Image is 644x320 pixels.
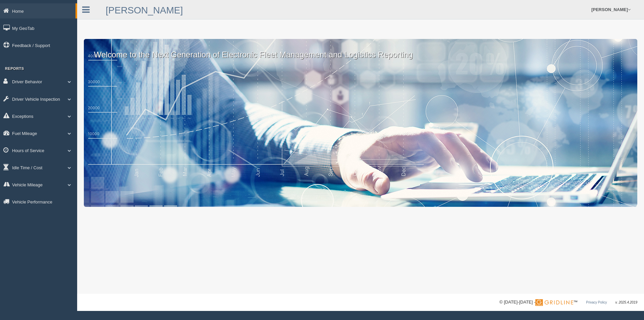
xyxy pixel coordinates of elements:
a: Privacy Policy [586,301,607,304]
p: Welcome to the Next Generation of Electronic Fleet Management and Logistics Reporting [84,39,637,60]
div: © [DATE]-[DATE] - ™ [499,299,637,306]
span: v. 2025.4.2019 [615,301,637,304]
img: Gridline [535,299,573,306]
a: [PERSON_NAME] [106,5,183,15]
